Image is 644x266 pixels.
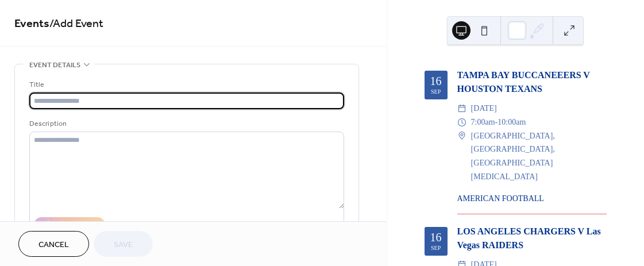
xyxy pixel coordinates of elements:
[457,129,466,143] div: ​
[430,75,442,87] div: 16
[457,68,607,96] div: TAMPA BAY BUCCANEEERS V HOUSTON TEXANS
[49,13,103,35] span: / Add Event
[495,115,498,129] span: -
[431,245,441,251] div: Sep
[29,118,342,130] div: Description
[457,102,466,115] div: ​
[38,239,69,251] span: Cancel
[29,79,342,91] div: Title
[431,89,441,95] div: Sep
[498,115,526,129] span: 10:00am
[29,59,80,71] span: Event details
[18,231,89,257] button: Cancel
[457,192,607,205] div: AMERICAN FOOTBALL
[14,13,49,35] a: Events
[457,225,607,252] div: LOS ANGELES CHARGERS V Las Vegas RAIDERS
[471,102,497,115] span: [DATE]
[471,115,495,129] span: 7:00am
[471,129,607,184] span: [GEOGRAPHIC_DATA], [GEOGRAPHIC_DATA], [GEOGRAPHIC_DATA][MEDICAL_DATA]
[430,232,442,243] div: 16
[457,115,466,129] div: ​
